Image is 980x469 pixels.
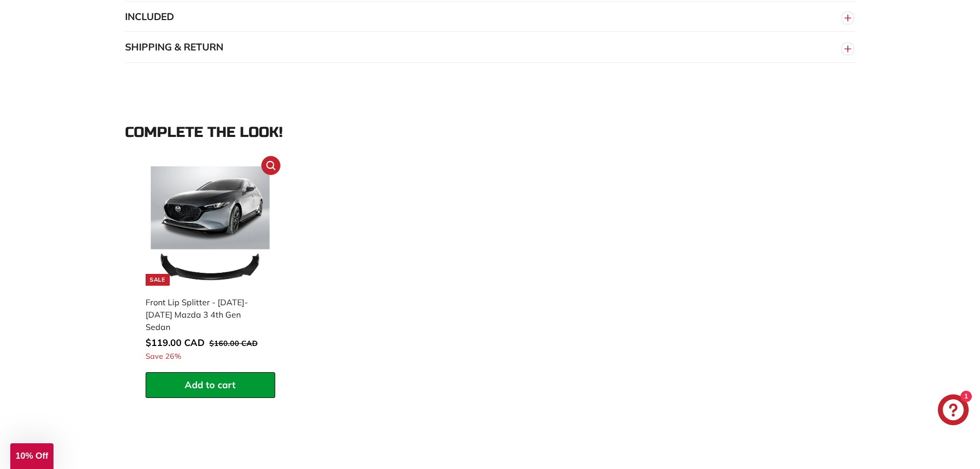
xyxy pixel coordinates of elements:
div: Front Lip Splitter - [DATE]-[DATE] Mazda 3 4th Gen Sedan [146,296,265,333]
a: Sale Front Lip Splitter - [DATE]-[DATE] Mazda 3 4th Gen Sedan Save 26% [146,161,275,373]
span: $160.00 CAD [209,339,258,348]
div: Complete the look! [125,125,856,141]
button: INCLUDED [125,2,856,32]
div: 10% Off [10,443,54,469]
span: $119.00 CAD [146,337,205,349]
div: Sale [146,274,169,286]
span: Save 26% [146,351,181,362]
button: Add to cart [146,372,275,398]
span: 10% Off [15,451,48,461]
button: SHIPPING & RETURN [125,32,856,63]
span: Add to cart [185,379,236,391]
inbox-online-store-chat: Shopify online store chat [935,394,972,428]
